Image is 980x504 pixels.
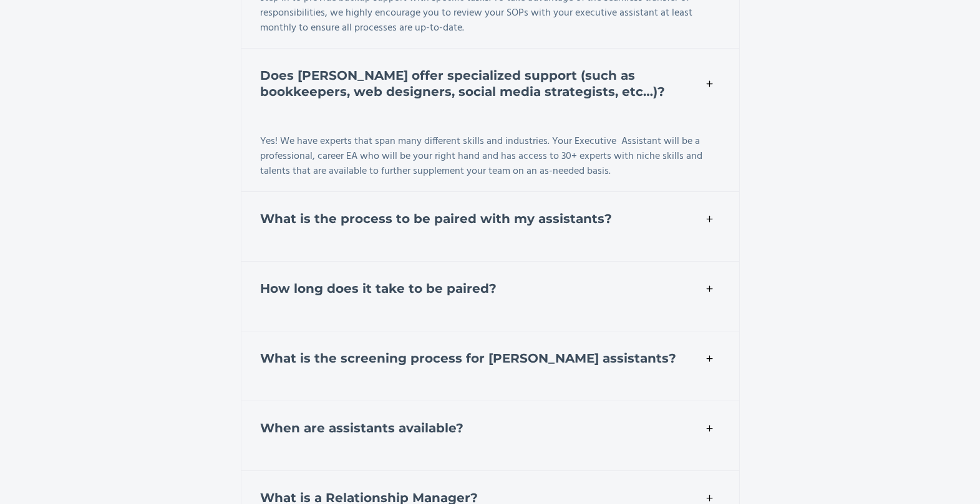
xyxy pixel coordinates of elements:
strong: How long does it take to be paired? [260,281,497,296]
p: Yes! We have experts that span many different skills and industries. Your Executive Assistant wil... [260,134,724,179]
strong: Does [PERSON_NAME] offer specialized support (such as bookkeepers, web designers, social media st... [260,68,665,99]
strong: What is the process to be paired with my assistants? [260,211,612,226]
iframe: Drift Widget Chat Controller [918,442,965,489]
strong: When are assistants available? [260,421,463,435]
strong: What is the screening process for [PERSON_NAME] assistants? [260,351,676,366]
